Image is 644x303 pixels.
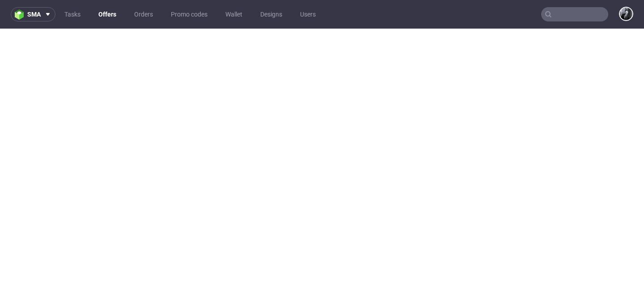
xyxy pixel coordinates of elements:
[59,7,86,21] a: Tasks
[15,9,27,20] img: logo
[93,7,122,21] a: Offers
[27,11,41,17] span: sma
[255,7,288,21] a: Designs
[11,7,55,21] button: sma
[620,8,632,20] img: Philippe Dubuy
[295,7,321,21] a: Users
[220,7,248,21] a: Wallet
[129,7,158,21] a: Orders
[165,7,213,21] a: Promo codes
